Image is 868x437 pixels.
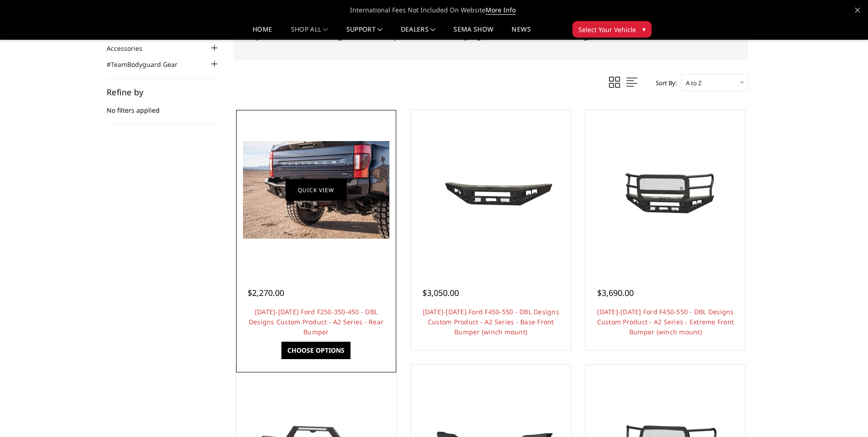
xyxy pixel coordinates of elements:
a: Dealers [401,26,436,39]
a: Accessories [107,44,154,53]
img: 2017-2022 Ford F250-350-450 - DBL Designs Custom Product - A2 Series - Rear Bumper [243,141,389,239]
a: [DATE]-[DATE] Ford F450-550 - DBL Designs Custom Product - A2 Series - Extreme Front Bumper (winc... [597,307,734,336]
a: shop all [291,26,328,39]
span: ▾ [642,24,646,34]
div: No filters applied [107,88,220,125]
a: 2017-2022 Ford F450-550 - DBL Designs Custom Product - A2 Series - Extreme Front Bumper (winch mo... [588,112,744,268]
a: Quick view [286,179,347,201]
span: $3,690.00 [597,287,634,298]
a: [DATE]-[DATE] Ford F250-350-450 - DBL Designs Custom Product - A2 Series - Rear Bumper [249,307,383,336]
span: Select Your Vehicle [578,25,636,34]
h5: Refine by [107,88,220,96]
a: Support [346,26,383,39]
span: $2,270.00 [248,287,284,298]
label: Sort By: [651,76,677,90]
a: [DATE]-[DATE] Ford F450-550 - DBL Designs Custom Product - A2 Series - Base Front Bumper (winch m... [423,307,559,336]
a: Home [253,26,272,39]
a: News [512,26,530,39]
a: SEMA Show [453,26,493,39]
a: 2017-2022 Ford F450-550 - DBL Designs Custom Product - A2 Series - Base Front Bumper (winch mount... [413,112,569,268]
a: 2017-2022 Ford F250-350-450 - DBL Designs Custom Product - A2 Series - Rear Bumper 2017-2022 Ford... [238,112,394,268]
button: Select Your Vehicle [572,21,652,38]
a: #TeamBodyguard Gear [107,60,189,69]
a: More Info [485,5,516,15]
span: $3,050.00 [422,287,459,298]
span: International Fees Not Included On Website [105,1,764,19]
a: Choose Options [281,342,350,359]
